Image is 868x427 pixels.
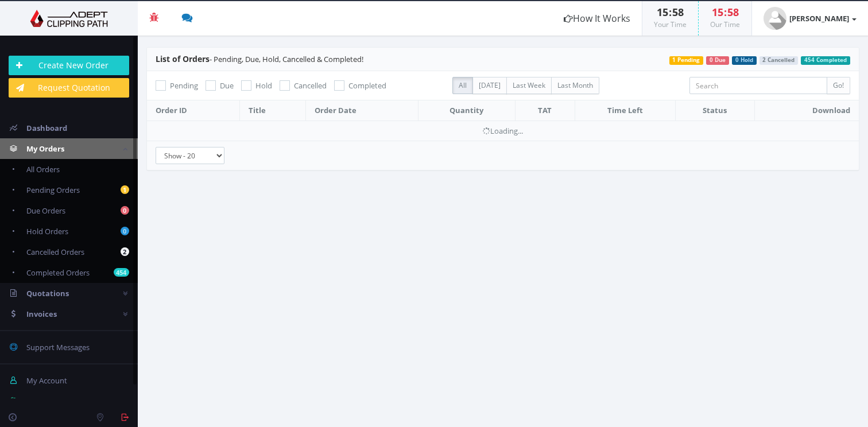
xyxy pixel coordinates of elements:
span: Completed [348,80,386,91]
td: Loading... [147,121,859,141]
small: Your Time [654,20,687,29]
span: 15 [657,5,668,19]
span: Due Orders [26,205,65,216]
a: How It Works [552,1,642,36]
span: Pending [170,80,198,91]
span: : [723,5,727,19]
th: Status [676,100,755,121]
span: 454 Completed [801,56,850,65]
a: Create New Order [9,56,129,75]
span: Due [220,80,234,91]
b: 2 [121,247,129,256]
span: Cancelled [294,80,327,91]
b: 0 [121,227,129,235]
span: Support Messages [26,342,90,352]
span: 58 [727,5,739,19]
img: user_default.jpg [764,7,786,30]
strong: [PERSON_NAME] [789,13,849,24]
a: Request Quotation [9,78,129,98]
th: Order Date [305,100,418,121]
input: Search [689,77,827,94]
span: List of Orders [156,53,210,64]
b: 1 [121,185,129,194]
input: Go! [827,77,850,94]
label: Last Week [506,77,552,94]
span: All Orders [26,164,60,174]
span: 1 Pending [669,56,704,65]
span: Completed Orders [26,267,90,278]
span: 2 Cancelled [759,56,799,65]
span: 15 [712,5,723,19]
img: Adept Graphics [9,10,129,27]
th: Time Left [575,100,675,121]
span: My Orders [26,143,64,154]
span: Quantity [449,105,483,115]
th: Download [754,100,859,121]
b: 454 [114,268,129,277]
span: Invoices [26,309,57,319]
th: Order ID [147,100,239,121]
span: : [668,5,672,19]
span: Cancelled Orders [26,247,84,257]
span: Pending Orders [26,185,80,195]
span: 0 Due [706,56,729,65]
b: 0 [121,206,129,215]
a: [PERSON_NAME] [752,1,868,36]
span: - Pending, Due, Hold, Cancelled & Completed! [156,54,363,64]
th: Title [239,100,305,121]
span: Manage Team [26,396,75,406]
label: All [452,77,473,94]
label: [DATE] [472,77,507,94]
span: 0 Hold [732,56,757,65]
span: Dashboard [26,123,67,133]
span: Hold Orders [26,226,68,236]
th: TAT [516,100,575,121]
label: Last Month [551,77,599,94]
span: Hold [255,80,272,91]
span: My Account [26,375,67,386]
small: Our Time [710,20,740,29]
span: Quotations [26,288,69,298]
span: 58 [672,5,684,19]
